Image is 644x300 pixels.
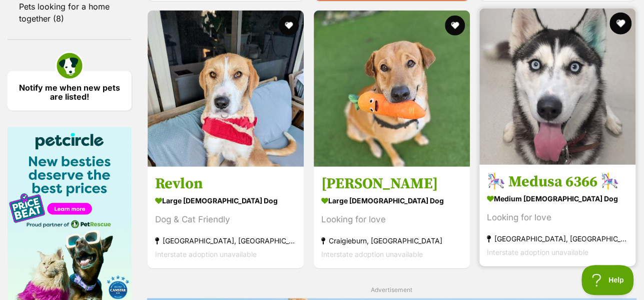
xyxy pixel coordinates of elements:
[279,16,299,36] button: favourite
[321,212,462,226] div: Looking for love
[487,172,628,191] h3: 🎠 Medusa 6366 🎠
[487,247,588,256] span: Interstate adoption unavailable
[314,166,470,268] a: [PERSON_NAME] large [DEMOGRAPHIC_DATA] Dog Looking for love Craigieburn, [GEOGRAPHIC_DATA] Inters...
[487,191,628,205] strong: medium [DEMOGRAPHIC_DATA] Dog
[314,11,470,167] img: Ted - Mixed breed Dog
[487,210,628,224] div: Looking for love
[155,193,296,207] strong: large [DEMOGRAPHIC_DATA] Dog
[445,16,465,36] button: favourite
[487,231,628,245] strong: [GEOGRAPHIC_DATA], [GEOGRAPHIC_DATA]
[479,164,635,266] a: 🎠 Medusa 6366 🎠 medium [DEMOGRAPHIC_DATA] Dog Looking for love [GEOGRAPHIC_DATA], [GEOGRAPHIC_DAT...
[479,9,635,165] img: 🎠 Medusa 6366 🎠 - Siberian Husky Dog
[155,174,296,193] h3: Revlon
[609,13,631,35] button: favourite
[321,193,462,207] strong: large [DEMOGRAPHIC_DATA] Dog
[581,265,634,295] iframe: Help Scout Beacon - Open
[148,166,304,268] a: Revlon large [DEMOGRAPHIC_DATA] Dog Dog & Cat Friendly [GEOGRAPHIC_DATA], [GEOGRAPHIC_DATA] Inter...
[148,11,304,167] img: Revlon - Irish Wolfhound Dog
[371,286,412,293] span: Advertisement
[155,233,296,247] strong: [GEOGRAPHIC_DATA], [GEOGRAPHIC_DATA]
[155,212,296,226] div: Dog & Cat Friendly
[8,71,132,111] a: Notify me when new pets are listed!
[321,249,423,258] span: Interstate adoption unavailable
[155,249,257,258] span: Interstate adoption unavailable
[321,174,462,193] h3: [PERSON_NAME]
[321,233,462,247] strong: Craigieburn, [GEOGRAPHIC_DATA]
